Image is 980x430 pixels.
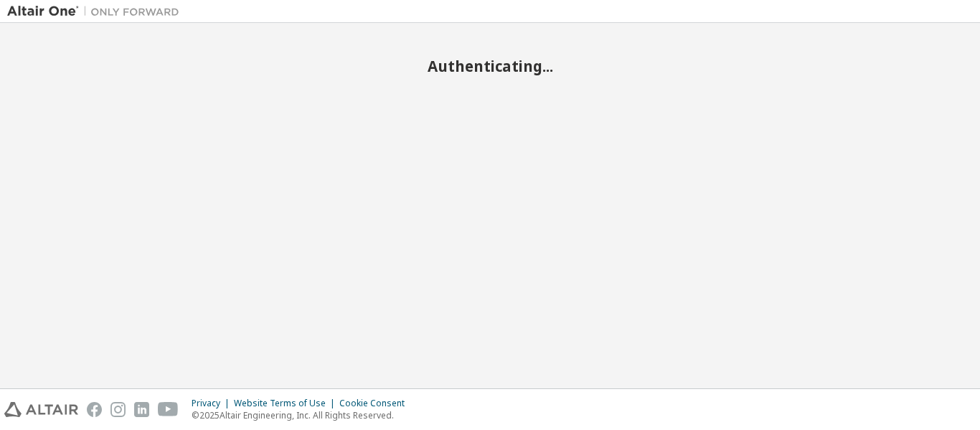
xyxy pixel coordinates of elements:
div: Privacy [192,398,234,409]
img: Altair One [7,4,187,19]
img: linkedin.svg [134,402,149,417]
p: © 2025 Altair Engineering, Inc. All Rights Reserved. [192,409,413,421]
img: youtube.svg [158,402,179,417]
div: Website Terms of Use [234,398,339,409]
img: instagram.svg [110,402,126,417]
div: Cookie Consent [339,398,413,409]
h2: Authenticating... [7,57,973,75]
img: altair_logo.svg [4,402,78,417]
img: facebook.svg [87,402,102,417]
